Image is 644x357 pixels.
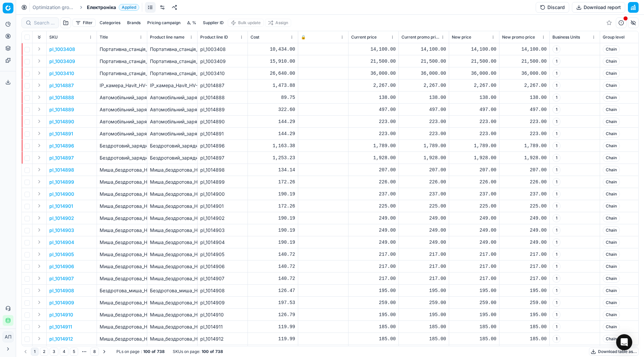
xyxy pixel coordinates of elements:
button: 3 [50,348,58,356]
div: Автомобільний_зарядний_пристрій_Havit_HV-CC2008_2USB_white_(HV-CC2008) [150,94,195,101]
div: 36,000.00 [452,70,496,77]
p: pl_1003410 [49,70,74,77]
div: pl_1003408 [200,46,245,53]
button: 4 [60,348,68,356]
div: 237.00 [502,191,547,197]
p: Миша_бездротова_Havit_HV-MS626GT_black_(HV-MS626GT)_ [100,251,144,258]
p: pl_1014907 [49,275,74,282]
div: 225.00 [401,203,446,210]
div: 249.00 [502,215,547,222]
button: 8 [90,348,99,356]
button: pl_1014889 [49,106,74,113]
div: pl_1014902 [200,215,245,222]
button: Expand [35,117,43,125]
span: Applied [119,4,139,11]
div: Миша_бездротова_Havit_HV-MS57GT_pink_(HV-MS57GT) [150,239,195,246]
button: pl_1014900 [49,191,74,197]
p: pl_1014910 [49,311,73,318]
span: Product line name [150,35,184,40]
button: Bulk update [228,19,264,27]
div: 172.26 [251,179,295,185]
p: pl_1014891 [49,130,73,137]
div: 207.00 [452,167,496,173]
button: Expand [35,129,43,137]
span: Chain [603,202,620,210]
div: pl_1014903 [200,227,245,234]
span: 1 [552,262,560,271]
span: Chain [603,226,620,234]
div: 138.00 [452,94,496,101]
button: pl_1014903 [49,227,74,234]
button: Expand [35,226,43,234]
button: Discard [536,2,569,13]
span: 1 [552,94,560,102]
button: pl_1014899 [49,179,74,185]
span: Chain [603,238,620,246]
span: Business Units [552,35,580,40]
button: Expand [35,154,43,162]
div: 21,500.00 [351,58,396,65]
button: pl_1014897 [49,155,74,161]
span: Електроніка [87,4,116,11]
button: pl_1014905 [49,251,74,258]
span: Current price [351,35,377,40]
div: 14,100.00 [351,46,396,53]
button: Assign [265,19,291,27]
button: Expand [35,81,43,89]
div: 15,910.00 [251,58,295,65]
button: Supplier ID [200,19,226,27]
span: 1 [552,202,560,210]
button: Download report [572,2,625,13]
span: 1 [552,57,560,65]
div: 1,789.00 [351,142,396,149]
button: pl_1014896 [49,142,74,149]
button: pl_1014898 [49,167,74,173]
p: Автомобільний_зарядний_пристрій_Havit_HV-CC2022_20W_USB+USB-C_white_(HV-CC2022) [100,118,144,125]
div: 1,928.00 [401,155,446,161]
div: 36,000.00 [502,70,547,77]
div: 21,500.00 [452,58,496,65]
span: 1 [552,118,560,126]
div: 249.00 [502,227,547,234]
button: Expand [35,166,43,174]
div: 190.19 [251,191,295,197]
button: 2 [40,348,48,356]
p: Портативна_станція_Yato_315_Вт/год,_вихід_300/600_Вт,_порти_230V_AC,_різні_USB_(YT-83090) [100,46,144,53]
div: 138.00 [351,94,396,101]
div: 134.14 [251,167,295,173]
span: New promo price [502,35,535,40]
div: 138.00 [401,94,446,101]
div: 223.00 [452,130,496,137]
button: Categories [97,19,123,27]
p: Миша_бездротова_Havit_HV-MS57GT_light_blue_(HV-MS57GT) [100,227,144,234]
span: ЕлектронікаApplied [87,4,139,11]
span: 1 [552,130,560,138]
span: Chain [603,106,620,114]
p: pl_1014901 [49,203,73,210]
div: 21,500.00 [401,58,446,65]
button: Expand [35,141,43,150]
button: pl_1014912 [49,336,73,342]
div: IP_камера_Havit_HV-IPC30_white_(HV-IPC30) [150,82,195,89]
button: pl_1003408 [49,46,75,53]
div: 497.00 [351,106,396,113]
button: Expand [35,238,43,246]
div: 237.00 [351,191,396,197]
div: Миша_бездротова_Havit_HV-MS626GT_black_(HV-MS626GT)_ [150,251,195,258]
div: 223.00 [351,118,396,125]
div: 1,789.00 [502,142,547,149]
p: pl_1014887 [49,82,74,89]
div: pl_1014889 [200,106,245,113]
button: 1 [31,348,39,356]
div: 14,100.00 [452,46,496,53]
div: 225.00 [452,203,496,210]
div: 223.00 [401,118,446,125]
div: pl_1003410 [200,70,245,77]
span: Chain [603,190,620,198]
span: 1 [552,250,560,258]
div: pl_1014891 [200,130,245,137]
div: 140.72 [251,251,295,258]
